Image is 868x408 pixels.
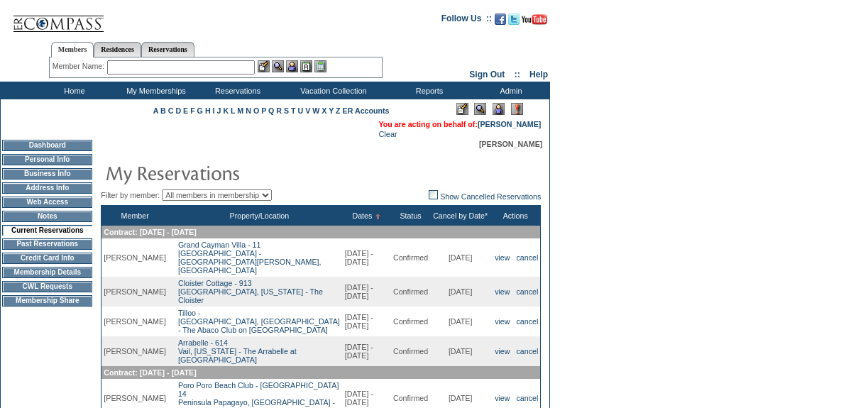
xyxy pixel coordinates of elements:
[441,12,492,29] td: Follow Us ::
[433,211,488,220] a: Cancel by Date*
[495,13,506,25] img: Become our fan on Facebook
[104,368,196,377] span: Contract: [DATE] - [DATE]
[272,60,284,72] img: View
[391,238,430,277] td: Confirmed
[430,238,490,277] td: [DATE]
[2,182,92,194] td: Address Info
[329,106,334,115] a: Y
[515,70,520,79] span: ::
[378,120,541,128] span: You are acting on behalf of:
[268,106,274,115] a: Q
[53,60,107,72] div: Member Name:
[230,211,290,220] a: Property/Location
[517,347,539,355] a: cancel
[517,317,539,326] a: cancel
[493,103,505,115] img: Impersonate
[478,120,541,128] a: [PERSON_NAME]
[495,347,510,355] a: view
[508,13,520,25] img: Follow us on Twitter
[101,191,160,199] span: Filter by member:
[195,82,277,99] td: Reservations
[258,60,270,72] img: b_edit.gif
[495,18,506,26] a: Become our fan on Facebook
[2,281,92,292] td: CWL Requests
[223,106,229,115] a: K
[51,42,94,57] a: Members
[522,14,547,25] img: Subscribe to our YouTube Channel
[2,168,92,180] td: Business Info
[522,18,547,26] a: Subscribe to our YouTube Channel
[372,214,381,219] img: Ascending
[391,277,430,307] td: Confirmed
[508,18,520,26] a: Follow us on Twitter
[104,228,196,236] span: Contract: [DATE] - [DATE]
[286,60,298,72] img: Impersonate
[178,241,322,275] a: Grand Cayman Villa - 11[GEOGRAPHIC_DATA] - [GEOGRAPHIC_DATA][PERSON_NAME], [GEOGRAPHIC_DATA]
[213,106,215,115] a: I
[2,211,92,222] td: Notes
[322,106,326,115] a: X
[343,336,391,366] td: [DATE] - [DATE]
[400,211,421,220] a: Status
[168,106,174,115] a: C
[32,82,114,99] td: Home
[314,60,326,72] img: b_calculator.gif
[197,106,203,115] a: G
[479,140,542,148] span: [PERSON_NAME]
[178,338,297,364] a: Arrabelle - 614Vail, [US_STATE] - The Arrabelle at [GEOGRAPHIC_DATA]
[429,190,438,199] img: chk_off.JPG
[343,106,390,115] a: ER Accounts
[495,253,510,262] a: view
[190,106,195,115] a: F
[456,103,468,115] img: Edit Mode
[468,82,550,99] td: Admin
[2,140,92,151] td: Dashboard
[2,267,92,278] td: Membership Details
[101,336,168,366] td: [PERSON_NAME]
[94,42,141,57] a: Residences
[429,192,541,201] a: Show Cancelled Reservations
[490,206,541,226] th: Actions
[2,238,92,250] td: Past Reservations
[253,106,259,115] a: O
[276,106,282,115] a: R
[517,253,539,262] a: cancel
[261,106,266,115] a: P
[298,106,304,115] a: U
[391,336,430,366] td: Confirmed
[430,336,490,366] td: [DATE]
[2,295,92,307] td: Membership Share
[430,277,490,307] td: [DATE]
[387,82,468,99] td: Reports
[511,103,523,115] img: Log Concern/Member Elevation
[469,70,505,79] a: Sign Out
[101,238,168,277] td: [PERSON_NAME]
[291,106,296,115] a: T
[343,277,391,307] td: [DATE] - [DATE]
[284,106,289,115] a: S
[336,106,341,115] a: Z
[495,317,510,326] a: view
[105,158,389,187] img: pgTtlMyReservations.gif
[175,106,181,115] a: D
[352,211,372,220] a: Dates
[231,106,235,115] a: L
[2,154,92,165] td: Personal Info
[178,279,323,304] a: Cloister Cottage - 913[GEOGRAPHIC_DATA], [US_STATE] - The Cloister
[343,307,391,336] td: [DATE] - [DATE]
[343,238,391,277] td: [DATE] - [DATE]
[114,82,195,99] td: My Memberships
[430,307,490,336] td: [DATE]
[237,106,243,115] a: M
[178,309,340,334] a: Tilloo -[GEOGRAPHIC_DATA], [GEOGRAPHIC_DATA] - The Abaco Club on [GEOGRAPHIC_DATA]
[378,130,397,138] a: Clear
[2,253,92,264] td: Credit Card Info
[312,106,319,115] a: W
[391,307,430,336] td: Confirmed
[160,106,166,115] a: B
[2,225,92,236] td: Current Reservations
[529,70,548,79] a: Help
[183,106,188,115] a: E
[495,287,510,296] a: view
[121,211,149,220] a: Member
